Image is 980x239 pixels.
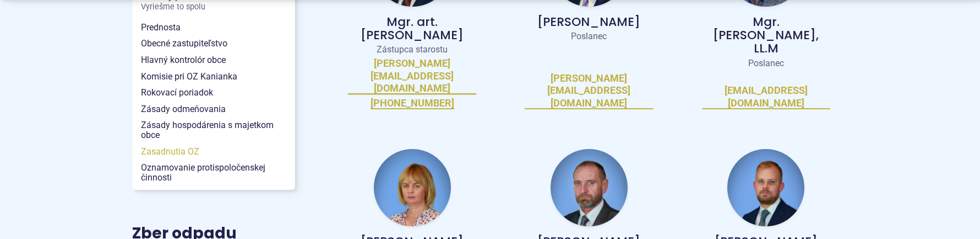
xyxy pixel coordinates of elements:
a: Zasadnutia OZ [132,144,295,160]
span: Vyriešme to spolu [141,3,286,12]
a: [PERSON_NAME][EMAIL_ADDRESS][DOMAIN_NAME] [525,72,653,110]
p: Zástupca starostu [348,44,476,55]
a: [PERSON_NAME][EMAIL_ADDRESS][DOMAIN_NAME] [348,57,476,95]
p: [PERSON_NAME] [525,15,653,29]
span: Rokovací poriadok [141,84,286,101]
img: fotka - Michal Kollár [727,149,804,226]
a: Zásady hospodárenia s majetkom obce [132,117,295,143]
a: Oznamovanie protispoločenskej činnosti [132,160,295,185]
a: Rokovací poriadok [132,84,295,101]
p: Poslanec [702,58,830,69]
a: Hlavný kontrolór obce [132,52,295,68]
span: Hlavný kontrolór obce [141,52,286,68]
a: Zásady odmeňovania [132,101,295,118]
a: Komisie pri OZ Kanianka [132,68,295,85]
a: Prednosta [132,19,295,36]
p: Mgr. art. [PERSON_NAME] [348,15,476,42]
span: Zásady odmeňovania [141,101,286,118]
span: Komisie pri OZ Kanianka [141,68,286,85]
p: Poslanec [525,31,653,42]
span: Prednosta [141,19,286,36]
span: Obecné zastupiteľstvo [141,35,286,52]
a: [PHONE_NUMBER] [371,97,454,110]
a: [EMAIL_ADDRESS][DOMAIN_NAME] [702,84,830,109]
a: Obecné zastupiteľstvo [132,35,295,52]
span: Zasadnutia OZ [141,144,286,160]
span: Oznamovanie protispoločenskej činnosti [141,160,286,185]
img: fotka - Miroslava Hollá [374,149,451,226]
span: Zásady hospodárenia s majetkom obce [141,117,286,143]
img: fotka - Peter Hraňo [551,149,628,226]
p: Mgr. [PERSON_NAME], LL.M [702,15,830,56]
